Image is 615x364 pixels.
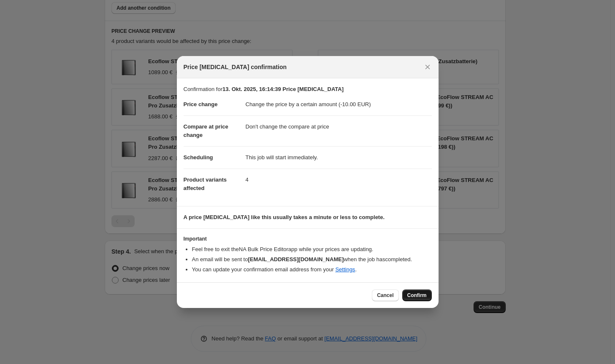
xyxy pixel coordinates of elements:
p: Confirmation for [184,85,432,94]
a: Settings [335,266,355,273]
b: [EMAIL_ADDRESS][DOMAIN_NAME] [248,256,344,262]
li: You can update your confirmation email address from your . [192,265,432,274]
dd: 4 [246,169,432,191]
button: Close [422,61,433,73]
span: Product variants affected [184,177,227,191]
dd: Change the price by a certain amount (-10.00 EUR) [246,94,432,115]
span: Confirm [407,292,427,299]
span: Scheduling [184,154,213,161]
b: 13. Okt. 2025, 16:14:39 Price [MEDICAL_DATA] [222,86,344,92]
button: Confirm [402,289,432,301]
li: An email will be sent to when the job has completed . [192,255,432,264]
button: Cancel [372,289,398,301]
span: Price [MEDICAL_DATA] confirmation [184,63,287,71]
b: A price [MEDICAL_DATA] like this usually takes a minute or less to complete. [184,214,385,220]
dd: This job will start immediately. [246,146,432,169]
li: Feel free to exit the NA Bulk Price Editor app while your prices are updating. [192,245,432,254]
dd: Don't change the compare at price [246,115,432,138]
h3: Important [184,236,432,242]
span: Compare at price change [184,123,228,138]
span: Cancel [377,292,393,299]
span: Price change [184,101,218,107]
